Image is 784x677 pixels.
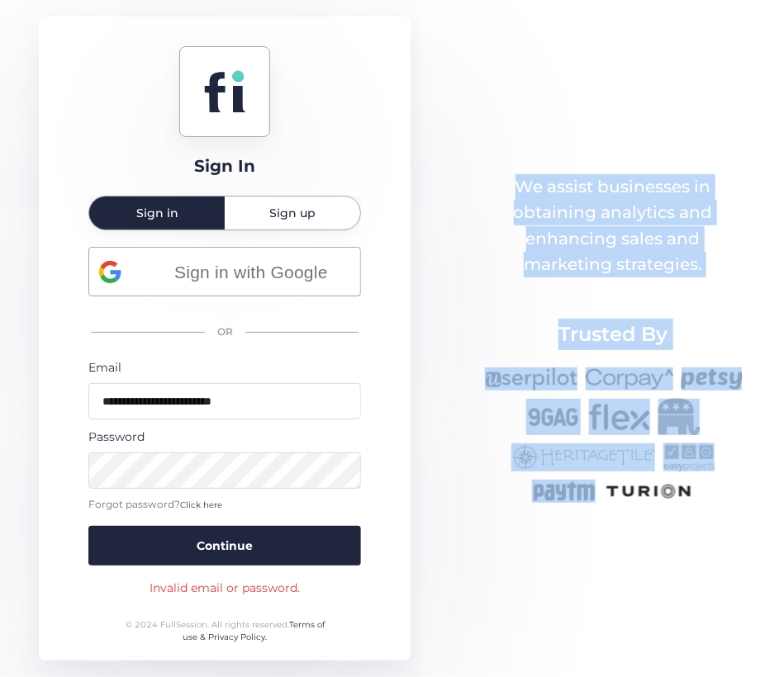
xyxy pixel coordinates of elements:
img: paytm-new.png [532,480,596,503]
img: turion-new.png [604,480,694,503]
img: Republicanlogo-bw.png [658,399,700,435]
img: flex-new.png [589,399,650,435]
div: Forgot password? [88,497,361,513]
div: © 2024 FullSession. All rights reserved. [118,618,332,644]
div: Password [88,428,361,446]
span: Sign in with Google [151,258,350,286]
img: userpilot-new.png [485,367,577,391]
div: Invalid email or password. [150,579,300,597]
a: Terms of use & Privacy Policy. [183,619,325,643]
span: Continue [197,537,253,555]
span: Sign up [269,207,316,219]
div: We assist businesses in obtaining analytics and enhancing sales and marketing strategies. [482,174,745,278]
img: petsy-new.png [682,367,742,391]
div: OR [88,315,361,350]
img: heritagetile-new.png [511,443,655,471]
span: Sign in [136,207,178,219]
div: Sign In [194,154,255,179]
div: Email [88,358,361,376]
img: 9gag-new.png [526,399,581,435]
img: corpay-new.png [586,367,673,391]
span: Click here [180,499,222,510]
button: Continue [88,526,361,566]
img: easyprojects-new.png [663,443,715,471]
span: Trusted By [558,319,668,350]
